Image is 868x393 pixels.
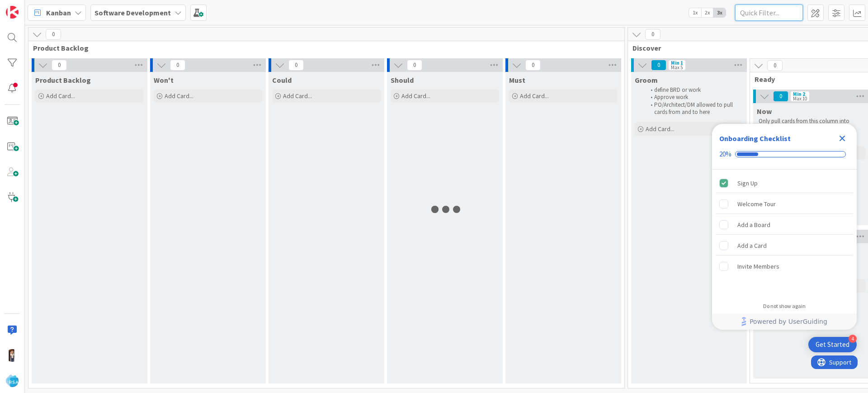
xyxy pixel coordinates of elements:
img: SK [6,349,19,362]
input: Quick Filter... [735,5,803,21]
span: Product Backlog [35,76,91,85]
li: define BRD or work [646,86,742,94]
span: 0 [46,29,61,40]
div: Add a Card [737,240,767,251]
img: avatar [6,374,19,387]
div: Do not show again [763,303,806,310]
span: Now [757,107,772,116]
div: Get Started [816,340,849,349]
span: 1x [689,8,701,17]
div: Welcome Tour [737,199,776,209]
span: 0 [170,60,185,71]
div: Onboarding Checklist [719,133,791,144]
span: 0 [645,29,660,40]
div: Sign Up is complete. [716,173,853,193]
span: Could [272,76,292,85]
span: Should [391,76,414,85]
span: Kanban [46,7,71,18]
span: 3x [713,8,726,17]
b: Software Development [94,8,171,17]
span: Product Backlog [33,43,613,52]
span: Support [18,1,40,12]
span: 0 [407,60,422,71]
div: Min 2 [793,92,805,96]
span: 0 [651,60,666,71]
div: Welcome Tour is incomplete. [716,194,853,214]
div: 4 [849,335,857,343]
div: Sign Up [737,178,758,189]
li: Approve work [646,94,742,101]
div: Min 1 [671,61,683,65]
div: Add a Card is incomplete. [716,236,853,256]
div: Footer [712,313,857,330]
span: Must [509,76,525,85]
span: Add Card... [401,92,430,100]
div: Add a Board [737,219,770,230]
span: Groom [635,76,658,85]
span: Add Card... [646,125,675,133]
span: Won't [154,76,174,85]
div: Max 10 [793,96,807,101]
span: Add Card... [520,92,549,100]
div: Open Get Started checklist, remaining modules: 4 [808,337,857,352]
div: Add a Board is incomplete. [716,215,853,235]
span: 0 [767,60,783,71]
span: Powered by UserGuiding [750,316,827,327]
p: Only pull cards from this column into Deliver. Keep these cards in order of priority. [759,118,863,140]
span: 0 [773,91,788,102]
div: Invite Members is incomplete. [716,256,853,276]
div: Invite Members [737,261,779,272]
div: Close Checklist [835,131,849,146]
div: Max 5 [671,65,683,70]
a: Powered by UserGuiding [717,313,852,330]
img: Visit kanbanzone.com [6,6,19,19]
div: Checklist Container [712,124,857,330]
span: 0 [52,60,67,71]
span: 0 [525,60,541,71]
span: 0 [288,60,304,71]
span: Add Card... [283,92,312,100]
span: Discover [632,43,864,52]
span: 2x [701,8,713,17]
span: Add Card... [46,92,75,100]
div: Checklist progress: 20% [719,150,849,158]
div: 20% [719,150,731,158]
div: Checklist items [712,170,857,297]
span: Ready [755,75,861,84]
span: Add Card... [165,92,193,100]
li: PO/Architect/DM allowed to pull cards from and to here [646,101,742,116]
